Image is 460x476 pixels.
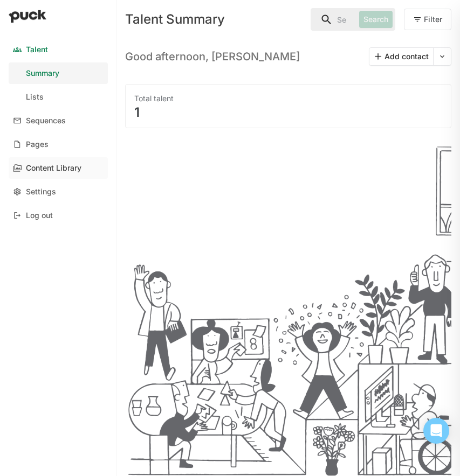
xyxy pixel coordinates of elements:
[26,211,53,220] div: Log out
[311,9,355,30] input: Search
[404,9,451,30] button: Filter
[9,110,108,131] a: Sequences
[26,69,59,78] div: Summary
[26,140,49,149] div: Pages
[423,418,449,444] div: Open Intercom Messenger
[134,106,442,119] div: 1
[9,39,108,60] a: Talent
[9,86,108,108] a: Lists
[26,45,48,54] div: Talent
[125,13,302,26] div: Talent Summary
[26,187,56,197] div: Settings
[134,93,442,104] div: Total talent
[125,50,300,63] h3: Good afternoon, [PERSON_NAME]
[9,62,108,84] a: Summary
[9,181,108,202] a: Settings
[26,164,81,173] div: Content Library
[369,48,433,65] button: Add contact
[26,116,66,125] div: Sequences
[9,134,108,155] a: Pages
[9,157,108,179] a: Content Library
[26,93,44,102] div: Lists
